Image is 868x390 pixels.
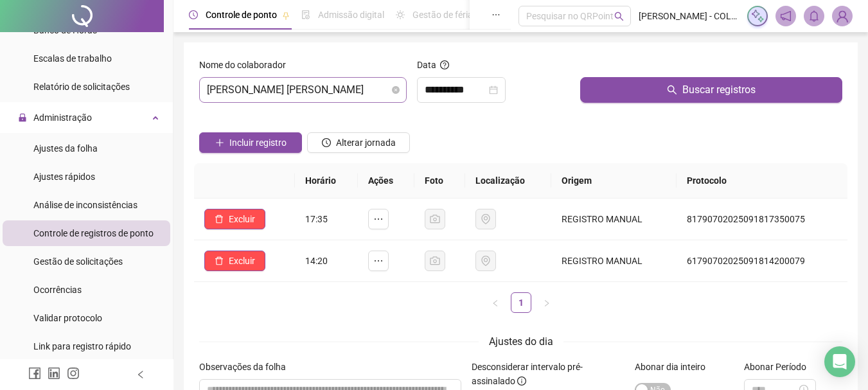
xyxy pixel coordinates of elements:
th: Protocolo [677,163,847,199]
span: delete [215,256,224,265]
button: Incluir registro [199,132,302,153]
span: Gestão de solicitações [33,256,123,267]
label: Nome do colaborador [199,58,294,72]
span: Validar protocolo [33,313,102,323]
th: Ações [358,163,414,199]
span: Excluir [229,212,255,226]
button: Excluir [204,209,265,229]
button: right [536,292,557,313]
div: Open Intercom Messenger [824,346,855,377]
li: 1 [511,292,531,313]
span: ellipsis [492,10,500,19]
a: 1 [511,293,531,312]
th: Origem [551,163,677,199]
button: Excluir [204,251,265,271]
span: right [543,299,551,307]
span: CLÊNIA CARDOSO AMELIO PAULINO [207,78,399,102]
th: Foto [414,163,465,199]
span: left [492,299,499,307]
span: file-done [301,10,310,19]
th: Localização [465,163,551,199]
span: Alterar jornada [336,136,396,150]
label: Abonar Período [744,360,815,374]
td: REGISTRO MANUAL [551,240,677,282]
span: notification [780,10,792,22]
span: plus [215,138,224,147]
li: Página anterior [485,292,506,313]
span: left [136,370,145,379]
span: Admissão digital [318,10,384,20]
span: Ajustes do dia [489,335,553,348]
span: Administração [33,112,92,123]
button: left [485,292,506,313]
span: search [614,12,624,21]
span: search [667,85,677,95]
span: Controle de registros de ponto [33,228,154,238]
span: question-circle [440,60,449,69]
span: Relatório de solicitações [33,82,130,92]
span: [PERSON_NAME] - COLÉGIO ÁGAPE DOM BILINGUE [639,9,740,23]
span: Link para registro rápido [33,341,131,351]
span: Excluir [229,254,255,268]
label: Abonar dia inteiro [635,360,714,374]
button: Alterar jornada [307,132,410,153]
span: Ajustes rápidos [33,172,95,182]
span: clock-circle [189,10,198,19]
button: Buscar registros [580,77,842,103]
span: Buscar registros [682,82,756,98]
span: delete [215,215,224,224]
img: 58712 [833,6,852,26]
span: linkedin [48,367,60,380]
li: Próxima página [536,292,557,313]
span: info-circle [517,377,526,386]
span: ellipsis [373,214,384,224]
span: 14:20 [305,256,328,266]
span: Incluir registro [229,136,287,150]
span: lock [18,113,27,122]
span: Escalas de trabalho [33,53,112,64]
span: pushpin [282,12,290,19]
span: Ajustes da folha [33,143,98,154]
span: instagram [67,367,80,380]
label: Observações da folha [199,360,294,374]
span: sun [396,10,405,19]
span: facebook [28,367,41,380]
span: ellipsis [373,256,384,266]
a: Alterar jornada [307,139,410,149]
td: 61790702025091814200079 [677,240,847,282]
span: Desconsiderar intervalo pré-assinalado [472,362,583,386]
span: Data [417,60,436,70]
td: 81790702025091817350075 [677,199,847,240]
span: Análise de inconsistências [33,200,137,210]
span: 17:35 [305,214,328,224]
span: close-circle [392,86,400,94]
span: Controle de ponto [206,10,277,20]
th: Horário [295,163,359,199]
span: Ocorrências [33,285,82,295]
td: REGISTRO MANUAL [551,199,677,240]
span: clock-circle [322,138,331,147]
span: bell [808,10,820,22]
img: sparkle-icon.fc2bf0ac1784a2077858766a79e2daf3.svg [750,9,765,23]
span: Gestão de férias [412,10,477,20]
